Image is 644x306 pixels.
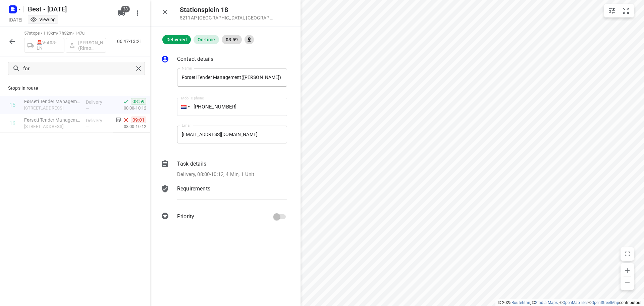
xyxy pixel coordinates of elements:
[591,300,619,305] a: OpenStreetMap
[86,117,111,124] p: Delivery
[619,4,633,17] button: Fit zoom
[86,106,89,111] span: —
[245,35,254,44] div: Show driver's finish location
[158,5,172,19] button: Close
[113,105,146,112] p: 08:00-10:12
[177,171,254,178] p: Delivery, 08:00-10:12, 4 Min, 1 Unit
[177,55,213,63] p: Contact details
[180,15,274,20] p: 5211AP [GEOGRAPHIC_DATA] , [GEOGRAPHIC_DATA]
[177,213,194,221] p: Priority
[121,6,130,12] span: 38
[222,37,242,42] span: 08:59
[131,6,144,20] button: More
[115,6,128,20] button: 38
[23,63,133,74] input: Search stops within route
[8,85,142,92] p: Stops in route
[180,6,274,14] h5: Stationsplein 18
[162,37,191,42] span: Delivered
[194,37,219,42] span: On-time
[123,117,129,123] svg: Skipped
[123,98,129,105] svg: Done
[24,30,106,37] p: 57 stops • 113km • 7h32m • 147u
[512,300,530,305] a: Routetitan
[177,160,206,168] p: Task details
[535,300,558,305] a: Stadia Maps
[24,117,80,123] p: Forseti Tender Management(Rosanne de Vroedt)
[177,185,210,193] p: Requirements
[9,102,15,108] div: 15
[24,99,31,104] b: For
[177,98,287,116] input: 1 (702) 123-4567
[24,117,31,123] b: For
[605,4,619,17] button: Map settings
[30,16,56,23] div: Viewing
[177,98,190,116] div: Netherlands: + 31
[161,55,287,64] div: Contact details
[562,300,588,305] a: OpenMapTiles
[86,124,89,129] span: —
[9,120,15,127] div: 16
[117,38,145,45] p: 06:47-13:21
[604,4,634,17] div: small contained button group
[498,300,641,305] li: © 2025 , © , © © contributors
[181,96,204,100] label: Mobile phone
[113,123,146,130] p: 08:00-10:12
[131,117,146,123] span: 09:01
[86,99,111,105] p: Delivery
[24,123,80,130] p: Stationsplein 18, 5211AP, 's-hertogenbosch, NL
[24,105,80,112] p: Stationsplein 18, 5211AP, 's-hertogenbosch, NL
[161,185,287,205] div: Requirements
[161,160,287,178] div: Task detailsDelivery, 08:00-10:12, 4 Min, 1 Unit
[131,98,146,105] span: 08:59
[24,98,80,105] p: Forseti Tender Management(Rosanne de Vroedt)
